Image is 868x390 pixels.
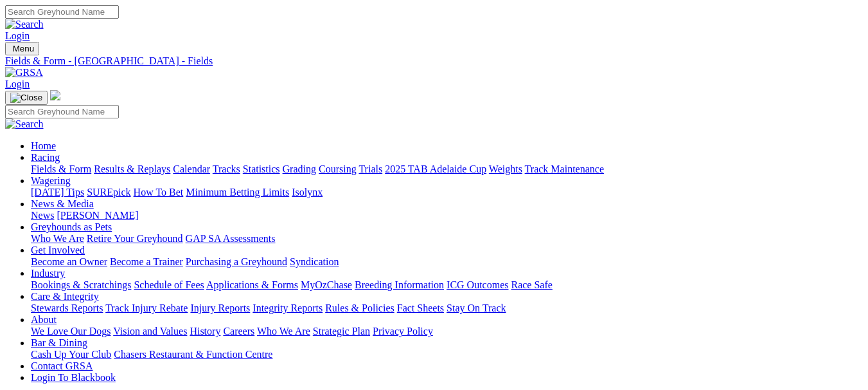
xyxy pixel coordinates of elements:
[283,163,316,174] a: Grading
[105,302,188,313] a: Track Injury Rebate
[31,163,91,174] a: Fields & Form
[31,140,56,151] a: Home
[223,326,254,337] a: Careers
[5,19,44,30] img: Search
[31,198,94,209] a: News & Media
[252,302,323,313] a: Integrity Reports
[13,44,34,53] span: Menu
[190,326,220,337] a: History
[57,210,138,221] a: [PERSON_NAME]
[489,163,522,174] a: Weights
[5,118,44,130] img: Search
[397,302,444,313] a: Fact Sheets
[87,187,130,198] a: SUREpick
[31,152,60,163] a: Racing
[257,326,310,337] a: Who We Are
[31,256,863,268] div: Get Involved
[31,349,863,360] div: Bar & Dining
[31,360,93,371] a: Contact GRSA
[31,326,111,337] a: We Love Our Dogs
[31,187,84,198] a: [DATE] Tips
[31,314,57,325] a: About
[31,245,85,255] a: Get Involved
[447,279,508,290] a: ICG Outcomes
[134,279,204,290] a: Schedule of Fees
[373,326,433,337] a: Privacy Policy
[325,302,394,313] a: Rules & Policies
[31,210,863,221] div: News & Media
[31,268,65,279] a: Industry
[190,302,250,313] a: Injury Reports
[134,187,184,198] a: How To Bet
[87,233,183,244] a: Retire Your Greyhound
[243,163,280,174] a: Statistics
[31,372,116,383] a: Login To Blackbook
[5,79,30,89] a: Login
[355,279,444,290] a: Breeding Information
[31,349,111,360] a: Cash Up Your Club
[31,337,87,348] a: Bar & Dining
[31,210,54,221] a: News
[31,187,863,198] div: Wagering
[5,42,39,55] button: Toggle navigation
[447,302,506,313] a: Stay On Track
[31,221,112,232] a: Greyhounds as Pets
[31,302,103,313] a: Stewards Reports
[290,256,339,267] a: Syndication
[186,233,276,244] a: GAP SA Assessments
[5,5,119,19] input: Search
[186,256,287,267] a: Purchasing a Greyhound
[292,187,323,198] a: Isolynx
[313,326,370,337] a: Strategic Plan
[31,279,131,290] a: Bookings & Scratchings
[31,233,863,245] div: Greyhounds as Pets
[110,256,183,267] a: Become a Trainer
[5,105,119,118] input: Search
[206,279,298,290] a: Applications & Forms
[31,302,863,314] div: Care & Integrity
[301,279,352,290] a: MyOzChase
[5,91,48,105] button: Toggle navigation
[525,163,604,174] a: Track Maintenance
[213,163,240,174] a: Tracks
[5,30,30,41] a: Login
[31,291,99,302] a: Care & Integrity
[113,326,187,337] a: Vision and Values
[50,90,60,100] img: logo-grsa-white.png
[186,187,289,198] a: Minimum Betting Limits
[31,279,863,291] div: Industry
[359,163,382,174] a: Trials
[31,326,863,337] div: About
[385,163,486,174] a: 2025 TAB Adelaide Cup
[31,233,84,244] a: Who We Are
[173,163,210,174] a: Calendar
[114,349,272,360] a: Chasers Restaurant & Function Centre
[94,163,170,174] a: Results & Replays
[31,163,863,175] div: Racing
[5,67,43,79] img: GRSA
[5,55,863,67] a: Fields & Form - [GEOGRAPHIC_DATA] - Fields
[31,256,107,267] a: Become an Owner
[319,163,357,174] a: Coursing
[10,93,42,103] img: Close
[31,175,71,186] a: Wagering
[511,279,552,290] a: Race Safe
